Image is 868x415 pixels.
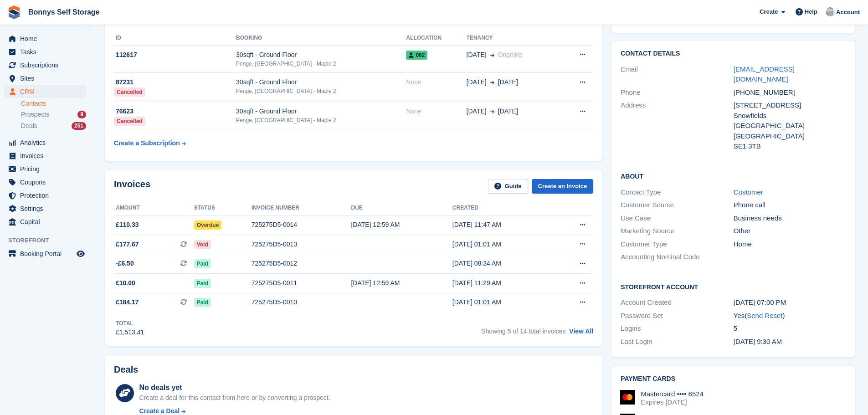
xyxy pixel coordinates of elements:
[116,278,135,288] span: £10.00
[498,51,522,58] span: Ongoing
[114,364,138,375] h2: Deals
[236,116,406,124] div: Penge, [GEOGRAPHIC_DATA] - Maple 2
[5,85,86,98] a: menu
[452,240,554,249] div: [DATE] 01:01 AM
[20,247,75,260] span: Booking Portal
[236,87,406,95] div: Penge, [GEOGRAPHIC_DATA] - Maple 2
[8,236,91,245] span: Storefront
[406,51,427,60] span: 062
[194,279,211,288] span: Paid
[734,100,846,111] div: [STREET_ADDRESS]
[114,31,236,46] th: ID
[734,121,846,131] div: [GEOGRAPHIC_DATA]
[75,248,86,259] a: Preview store
[621,252,733,262] div: Accounting Nominal Code
[406,107,466,116] div: None
[734,297,846,308] div: [DATE] 07:00 PM
[747,312,782,319] a: Send Reset
[351,220,452,230] div: [DATE] 12:59 AM
[114,107,236,116] div: 76623
[114,201,194,215] th: Amount
[488,179,528,194] a: Guide
[621,323,733,334] div: Logins
[21,110,86,119] a: Prospects 9
[116,319,144,328] div: Total
[20,46,75,58] span: Tasks
[734,239,846,250] div: Home
[20,59,75,72] span: Subscriptions
[194,240,211,249] span: Void
[20,176,75,189] span: Coupons
[621,239,733,250] div: Customer Type
[114,117,145,126] div: Cancelled
[734,311,846,321] div: Yes
[5,189,86,202] a: menu
[5,215,86,228] a: menu
[734,213,846,224] div: Business needs
[116,328,144,337] div: £1,513.41
[621,100,733,152] div: Address
[5,46,86,58] a: menu
[836,8,860,17] span: Account
[5,32,86,45] a: menu
[481,328,565,335] span: Showing 5 of 14 total invoices
[114,135,186,152] a: Create a Subscription
[621,64,733,85] div: Email
[621,213,733,224] div: Use Case
[406,31,466,46] th: Allocation
[20,189,75,202] span: Protection
[498,77,518,87] span: [DATE]
[498,107,518,116] span: [DATE]
[5,247,86,260] a: menu
[20,202,75,215] span: Settings
[734,111,846,121] div: Snowfields
[5,149,86,162] a: menu
[734,65,795,83] a: [EMAIL_ADDRESS][DOMAIN_NAME]
[621,375,846,383] h2: Payment cards
[20,215,75,228] span: Capital
[621,311,733,321] div: Password Set
[114,87,145,97] div: Cancelled
[139,393,330,403] div: Create a deal for this contact from here or by converting a prospect.
[351,278,452,288] div: [DATE] 12:59 AM
[21,99,86,108] a: Contacts
[7,5,21,19] img: stora-icon-8386f47178a22dfd0bd8f6a31ec36ba5ce8667c1dd55bd0f319d3a0aa187defe.svg
[116,220,139,230] span: £110.33
[760,7,778,16] span: Create
[734,323,846,334] div: 5
[620,390,635,405] img: Mastercard Logo
[114,138,180,148] div: Create a Subscription
[641,398,704,406] div: Expires [DATE]
[621,297,733,308] div: Account Created
[621,282,846,291] h2: Storefront Account
[351,201,452,215] th: Due
[5,59,86,72] a: menu
[805,7,817,16] span: Help
[621,200,733,210] div: Customer Source
[20,149,75,162] span: Invoices
[252,220,351,230] div: 725275D5-0014
[5,176,86,189] a: menu
[826,7,835,16] img: James Bonny
[745,312,785,319] span: ( )
[452,297,554,307] div: [DATE] 01:01 AM
[72,122,86,130] div: 251
[25,5,103,20] a: Bonnys Self Storage
[21,110,49,119] span: Prospects
[77,111,86,118] div: 9
[621,226,733,236] div: Marketing Source
[20,136,75,149] span: Analytics
[236,31,406,46] th: Booking
[21,121,86,131] a: Deals 251
[569,328,593,335] a: View All
[5,202,86,215] a: menu
[20,32,75,45] span: Home
[621,50,846,57] h2: Contact Details
[467,50,487,60] span: [DATE]
[452,220,554,230] div: [DATE] 11:47 AM
[734,200,846,210] div: Phone call
[139,382,330,393] div: No deals yet
[452,259,554,268] div: [DATE] 08:34 AM
[194,201,252,215] th: Status
[5,72,86,85] a: menu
